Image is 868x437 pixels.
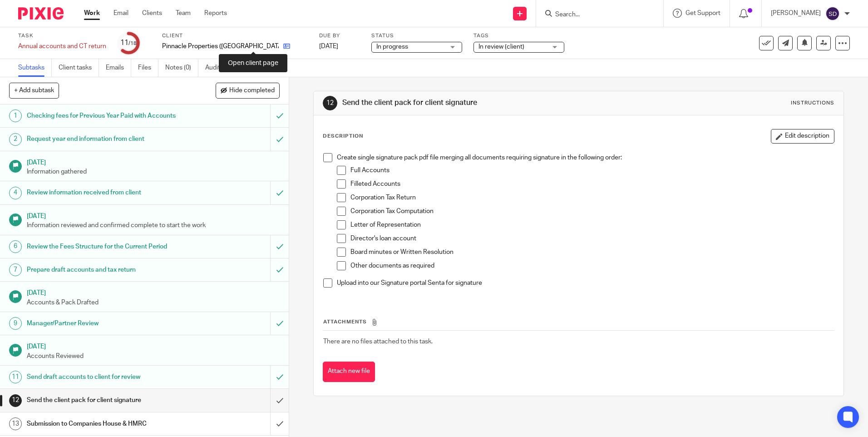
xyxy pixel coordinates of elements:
[554,11,636,19] input: Search
[142,9,162,18] a: Clients
[128,41,137,46] small: /18
[337,278,833,288] p: Upload into our Signature portal Senta for signature
[9,83,59,98] button: + Add subtask
[323,319,367,324] span: Attachments
[120,38,137,48] div: 11
[771,129,834,144] button: Edit description
[27,317,183,330] h1: Manager/Partner Review
[205,59,240,77] a: Audit logs
[165,59,198,77] a: Notes (0)
[84,9,100,18] a: Work
[371,32,462,40] label: Status
[27,240,183,253] h1: Review the Fees Structure for the Current Period
[113,9,128,18] a: Email
[27,352,280,361] p: Accounts Reviewed
[27,156,280,167] h1: [DATE]
[319,43,338,50] span: [DATE]
[9,133,22,146] div: 2
[350,179,833,189] p: Filleted Accounts
[27,298,280,307] p: Accounts & Pack Drafted
[138,59,158,77] a: Files
[204,9,227,18] a: Reports
[27,370,183,384] h1: Send draft accounts to client for review
[27,209,280,221] h1: [DATE]
[337,153,833,162] p: Create single signature pack pdf file merging all documents requiring signature in the following ...
[106,59,131,77] a: Emails
[350,234,833,243] p: Director's loan account
[9,263,22,276] div: 7
[18,59,52,77] a: Subtasks
[9,240,22,253] div: 6
[27,186,183,199] h1: Review information received from client
[323,362,375,382] button: Attach new file
[350,261,833,270] p: Other documents as required
[59,59,99,77] a: Client tasks
[18,32,106,40] label: Task
[216,83,280,98] button: Hide completed
[18,42,106,51] div: Annual accounts and CT return
[27,167,280,176] p: Information gathered
[27,286,280,298] h1: [DATE]
[791,99,834,107] div: Instructions
[9,187,22,199] div: 4
[27,340,280,351] h1: [DATE]
[342,98,598,108] h1: Send the client pack for client signature
[176,9,191,18] a: Team
[27,132,183,146] h1: Request year end information from client
[229,87,275,94] span: Hide completed
[319,32,360,40] label: Due by
[27,109,183,123] h1: Checking fees for Previous Year Paid with Accounts
[350,166,833,175] p: Full Accounts
[323,338,433,345] span: There are no files attached to this task.
[9,417,22,430] div: 13
[9,317,22,330] div: 9
[9,109,22,122] div: 1
[350,193,833,202] p: Corporation Tax Return
[27,263,183,277] h1: Prepare draft accounts and tax return
[27,393,183,407] h1: Send the client pack for client signature
[350,207,833,216] p: Corporation Tax Computation
[27,221,280,230] p: Information reviewed and confirmed complete to start the work
[18,7,64,20] img: Pixie
[323,96,337,110] div: 12
[323,133,363,140] p: Description
[162,32,308,40] label: Client
[162,42,279,51] p: Pinnacle Properties ([GEOGRAPHIC_DATA]) Ltd
[350,220,833,229] p: Letter of Representation
[9,394,22,407] div: 12
[9,371,22,383] div: 11
[473,32,564,40] label: Tags
[376,44,408,50] span: In progress
[478,44,524,50] span: In review (client)
[825,6,840,21] img: svg%3E
[27,417,183,431] h1: Submission to Companies House & HMRC
[350,248,833,257] p: Board minutes or Written Resolution
[686,10,720,16] span: Get Support
[771,9,821,18] p: [PERSON_NAME]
